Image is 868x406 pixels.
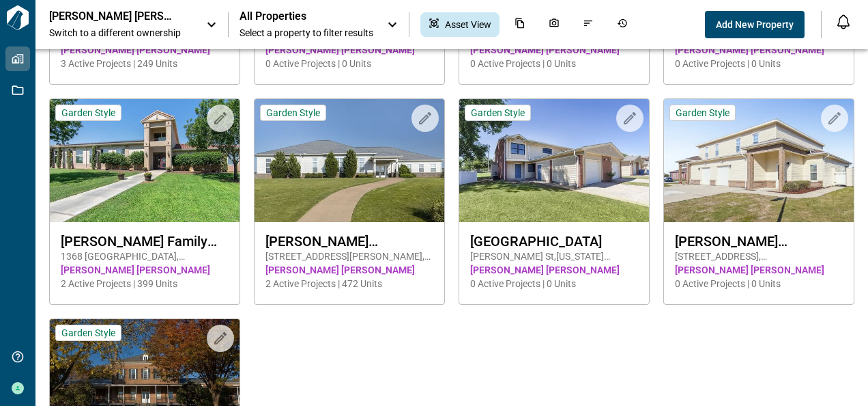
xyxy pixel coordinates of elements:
[445,18,491,31] span: Asset View
[265,233,433,249] span: [PERSON_NAME][GEOGRAPHIC_DATA] Homes
[675,263,843,277] span: [PERSON_NAME] [PERSON_NAME]
[61,43,229,57] span: [PERSON_NAME] [PERSON_NAME]
[833,11,854,33] button: Open notification feed
[705,11,805,38] button: Add New Property
[265,249,433,263] span: [STREET_ADDRESS][PERSON_NAME] , [PERSON_NAME][GEOGRAPHIC_DATA] , [GEOGRAPHIC_DATA]
[540,12,568,37] div: Photos
[255,99,444,222] img: property-asset
[265,57,433,70] span: 0 Active Projects | 0 Units
[50,99,240,222] img: property-asset
[675,233,843,249] span: [PERSON_NAME][GEOGRAPHIC_DATA]
[470,249,638,263] span: [PERSON_NAME] St , [US_STATE][GEOGRAPHIC_DATA] , OK
[49,10,172,23] p: [PERSON_NAME] [PERSON_NAME]
[459,99,649,222] img: property-asset
[61,57,229,70] span: 3 Active Projects | 249 Units
[675,249,843,263] span: [STREET_ADDRESS] , [GEOGRAPHIC_DATA] , FL
[265,263,433,277] span: [PERSON_NAME] [PERSON_NAME]
[470,263,638,277] span: [PERSON_NAME] [PERSON_NAME]
[266,107,320,119] span: Garden Style
[61,263,229,277] span: [PERSON_NAME] [PERSON_NAME]
[470,57,638,70] span: 0 Active Projects | 0 Units
[716,18,794,31] span: Add New Property
[471,107,525,119] span: Garden Style
[609,12,636,37] div: Job History
[470,277,638,290] span: 0 Active Projects | 0 Units
[265,43,433,57] span: [PERSON_NAME] [PERSON_NAME]
[470,233,638,249] span: [GEOGRAPHIC_DATA]
[420,12,500,37] div: Asset View
[675,57,843,70] span: 0 Active Projects | 0 Units
[575,12,602,37] div: Issues & Info
[470,43,638,57] span: [PERSON_NAME] [PERSON_NAME]
[265,277,433,290] span: 2 Active Projects | 472 Units
[61,233,229,249] span: [PERSON_NAME] Family Homes
[506,12,534,37] div: Documents
[61,249,229,263] span: 1368 [GEOGRAPHIC_DATA] , [GEOGRAPHIC_DATA] , AZ
[664,99,854,222] img: property-asset
[61,277,229,290] span: 2 Active Projects | 399 Units
[61,107,115,119] span: Garden Style
[49,26,192,40] span: Switch to a different ownership
[240,10,373,23] span: All Properties
[675,43,843,57] span: [PERSON_NAME] [PERSON_NAME]
[240,26,373,40] span: Select a property to filter results
[676,107,729,119] span: Garden Style
[675,277,843,290] span: 0 Active Projects | 0 Units
[61,327,115,339] span: Garden Style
